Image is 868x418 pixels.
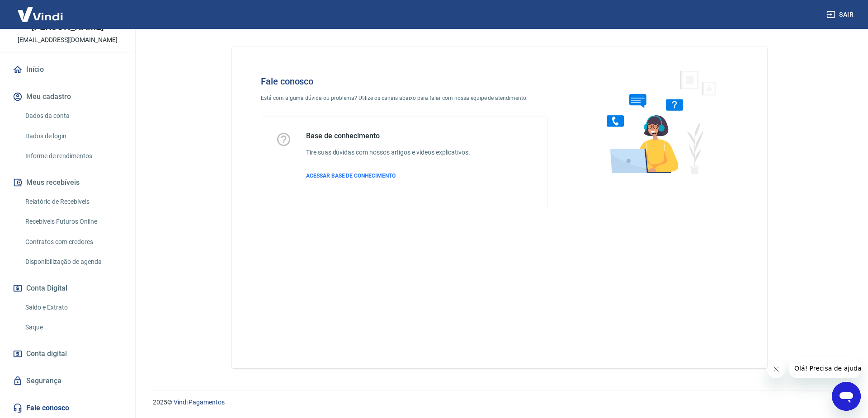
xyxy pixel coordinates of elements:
[153,398,846,407] p: 2025 ©
[261,76,547,87] h4: Fale conosco
[11,0,70,28] img: Vindi
[11,60,124,80] a: Início
[22,147,124,165] a: Informe de rendimentos
[789,358,861,378] iframe: Mensagem da empresa
[306,173,396,179] span: ACESSAR BASE DE CONHECIMENTO
[22,318,124,337] a: Saque
[11,173,124,193] button: Meus recebíveis
[22,233,124,251] a: Contratos com credores
[589,61,726,182] img: Fale conosco
[832,382,861,411] iframe: Botão para abrir a janela de mensagens
[825,6,857,23] button: Sair
[174,399,225,406] a: Vindi Pagamentos
[306,132,470,141] h5: Base de conhecimento
[22,298,124,317] a: Saldo e Extrato
[11,344,124,364] a: Conta digital
[306,148,470,157] h6: Tire suas dúvidas com nossos artigos e vídeos explicativos.
[22,193,124,211] a: Relatório de Recebíveis
[26,348,67,360] span: Conta digital
[11,87,124,107] button: Meu cadastro
[22,212,124,231] a: Recebíveis Futuros Online
[767,360,785,378] iframe: Fechar mensagem
[5,6,76,14] span: Olá! Precisa de ajuda?
[261,94,547,102] p: Está com alguma dúvida ou problema? Utilize os canais abaixo para falar com nossa equipe de atend...
[22,107,124,125] a: Dados da conta
[11,398,124,418] a: Fale conosco
[22,253,124,271] a: Disponibilização de agenda
[31,22,104,32] p: [PERSON_NAME]
[22,127,124,146] a: Dados de login
[306,172,470,180] a: ACESSAR BASE DE CONHECIMENTO
[18,35,118,45] p: [EMAIL_ADDRESS][DOMAIN_NAME]
[11,371,124,391] a: Segurança
[11,278,124,298] button: Conta Digital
